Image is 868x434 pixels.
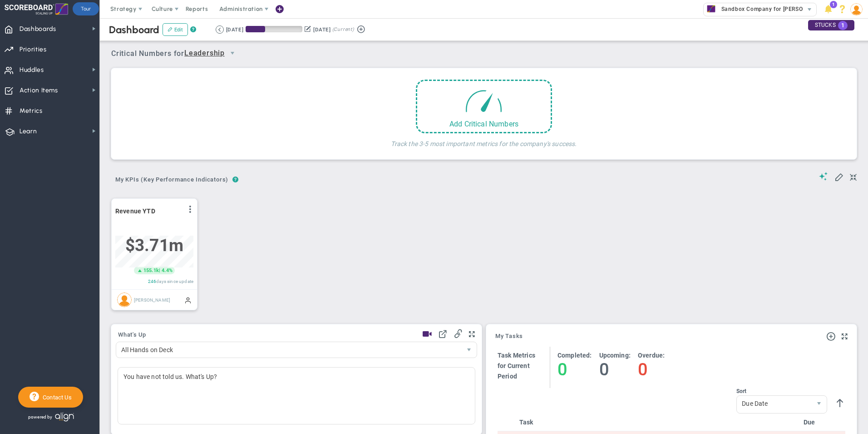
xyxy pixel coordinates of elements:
span: Suggestions (AI Feature) [819,172,828,181]
h4: 0 [557,359,592,379]
button: Edit [163,23,188,36]
span: 246 [148,279,156,284]
th: Due [800,414,845,431]
h4: 0 [638,359,665,379]
span: days since update [156,279,193,284]
h4: Overdue: [638,351,665,359]
span: select [225,45,240,61]
div: Period Progress: 34% Day 31 of 91 with 60 remaining. [246,26,302,32]
span: Manually Updated [184,296,192,303]
h4: Upcoming: [599,351,631,359]
span: Edit My KPIs [834,172,843,181]
span: Huddles [20,61,44,80]
span: for Current [498,362,530,369]
h4: 0 [599,359,631,379]
span: Due Date [737,396,811,411]
span: select [811,396,827,413]
div: [DATE] [226,25,243,34]
img: 86643.Person.photo [850,3,863,15]
h4: Track the 3-5 most important metrics for the company's success. [391,133,577,148]
div: Add Critical Numbers [417,120,551,128]
div: Sort [736,388,827,394]
span: | [159,267,160,273]
div: You have not told us. What's Up? [118,367,475,424]
div: Powered by Align [18,410,112,424]
h4: Task Metrics [498,351,535,359]
img: Steve DuVall [117,293,132,307]
span: (Current) [332,25,354,34]
span: $3,707,282 [125,236,183,255]
span: select [803,3,816,16]
span: All Hands on Deck [116,342,461,358]
span: Period [498,373,517,380]
span: Dashboards [20,20,56,39]
span: Strategy [110,5,137,12]
span: Learn [20,122,37,141]
span: My KPIs (Key Performance Indicators) [111,172,232,187]
span: My Tasks [495,333,523,339]
span: What's Up [118,332,146,338]
span: Action Items [20,81,58,100]
span: Contact Us [39,394,72,401]
span: Sandbox Company for [PERSON_NAME] [717,3,828,15]
span: [PERSON_NAME] [134,297,170,302]
span: select [461,342,477,358]
span: Culture [152,5,173,12]
span: Critical Numbers for [111,45,242,62]
span: 1 [830,1,837,8]
a: My Tasks [495,333,523,340]
button: Go to previous period [216,25,224,34]
span: Revenue YTD [115,207,155,215]
span: 1 [838,21,848,30]
button: My KPIs (Key Performance Indicators) [111,172,232,188]
span: 4.4% [162,267,173,273]
img: 32671.Company.photo [705,3,717,15]
div: STUCKS [808,20,854,30]
span: Administration [219,5,262,12]
span: Dashboard [109,24,159,36]
span: 155.1k [143,267,159,274]
span: Priorities [20,40,47,59]
th: Task [516,414,800,431]
div: [DATE] [313,25,330,34]
button: What's Up [118,332,146,339]
h4: Completed: [557,351,592,359]
span: Leadership [184,48,225,59]
span: Metrics [20,101,43,121]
